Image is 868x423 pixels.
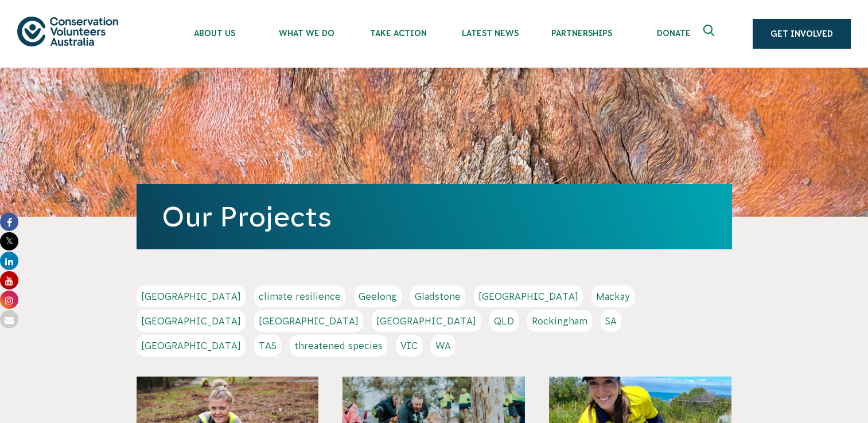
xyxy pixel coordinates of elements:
[396,335,422,357] a: VIC
[352,29,444,38] span: Take Action
[591,285,635,307] a: Mackay
[431,335,456,357] a: WA
[753,19,851,49] a: Get Involved
[137,335,246,357] a: [GEOGRAPHIC_DATA]
[696,20,724,48] button: Expand search box Close search box
[254,310,363,332] a: [GEOGRAPHIC_DATA]
[489,310,519,332] a: QLD
[260,29,352,38] span: What We Do
[628,29,719,38] span: Donate
[536,29,628,38] span: Partnerships
[601,310,621,332] a: SA
[169,29,260,38] span: About Us
[354,285,402,307] a: Geelong
[410,285,465,307] a: Gladstone
[137,285,246,307] a: [GEOGRAPHIC_DATA]
[254,285,345,307] a: climate resilience
[372,310,481,332] a: [GEOGRAPHIC_DATA]
[527,310,592,332] a: Rockingham
[17,17,118,46] img: logo.svg
[290,335,387,357] a: threatened species
[137,310,246,332] a: [GEOGRAPHIC_DATA]
[254,335,281,357] a: TAS
[474,285,583,307] a: [GEOGRAPHIC_DATA]
[162,201,332,232] a: Our Projects
[703,25,718,43] span: Expand search box
[444,29,536,38] span: Latest News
